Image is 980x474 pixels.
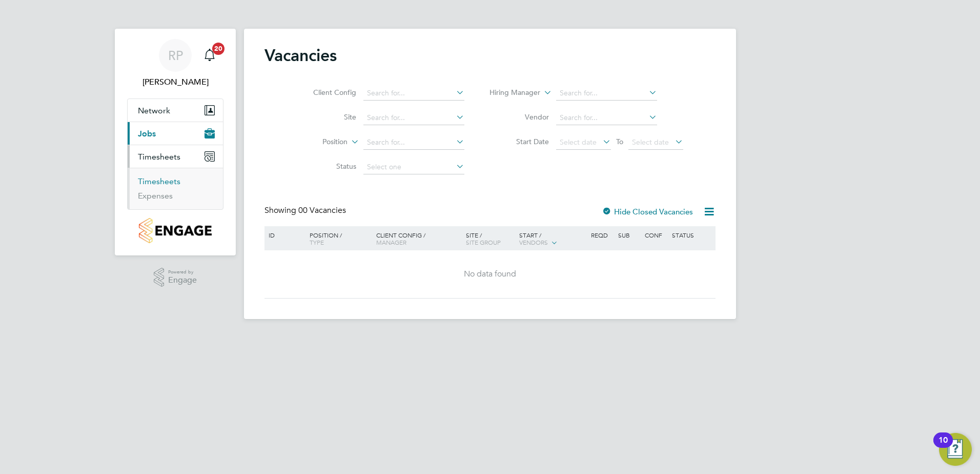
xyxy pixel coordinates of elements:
span: Robert Phelps [127,76,223,88]
span: Jobs [138,129,156,139]
label: Site [297,112,356,122]
div: 10 [938,440,948,453]
h2: Vacancies [264,45,337,66]
button: Network [128,99,223,122]
span: Network [138,106,170,115]
label: Client Config [297,88,356,97]
input: Search for... [363,111,464,125]
a: Powered byEngage [154,268,197,287]
div: Start / [517,226,588,252]
a: Go to home page [127,218,223,243]
input: Search for... [556,111,657,125]
a: RP[PERSON_NAME] [127,39,223,88]
a: Expenses [138,191,173,201]
div: Showing [264,205,348,216]
label: Hide Closed Vacancies [602,207,693,216]
span: 20 [212,43,224,55]
input: Search for... [556,86,657,101]
input: Search for... [363,135,464,150]
label: Status [297,162,356,171]
span: Powered by [168,268,197,276]
img: countryside-properties-logo-retina.png [139,218,211,243]
span: Manager [376,238,406,246]
a: 20 [199,39,220,72]
div: Client Config / [374,226,463,251]
div: Site / [463,226,517,251]
div: ID [266,226,302,244]
span: Vendors [519,238,548,246]
span: Type [310,238,324,246]
input: Select one [363,160,464,174]
label: Vendor [490,112,549,122]
span: 00 Vacancies [298,205,346,215]
label: Hiring Manager [481,88,540,98]
button: Open Resource Center, 10 new notifications [939,433,972,466]
div: Position / [302,226,374,251]
span: RP [168,49,183,62]
div: Timesheets [128,168,223,209]
span: Timesheets [138,152,180,162]
div: Reqd [588,226,615,244]
button: Timesheets [128,145,223,168]
input: Search for... [363,86,464,101]
span: Engage [168,276,197,285]
nav: Main navigation [115,29,236,255]
label: Start Date [490,137,549,146]
span: Select date [632,137,669,147]
div: Status [669,226,714,244]
div: No data found [266,269,714,280]
span: To [613,135,626,148]
div: Sub [616,226,642,244]
button: Jobs [128,122,223,145]
label: Position [289,137,348,147]
span: Site Group [466,238,501,246]
span: Select date [560,137,597,147]
a: Timesheets [138,176,180,186]
div: Conf [642,226,669,244]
